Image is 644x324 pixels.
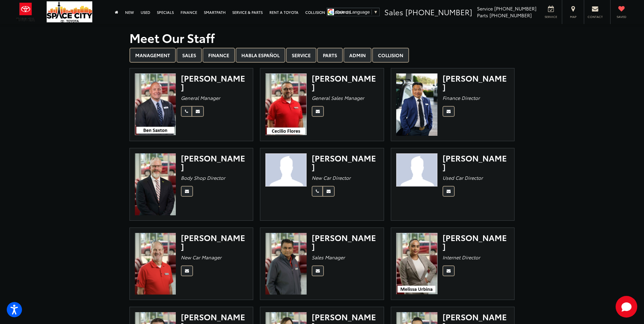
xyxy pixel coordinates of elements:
[616,296,637,318] svg: Start Chat
[443,153,509,171] div: [PERSON_NAME]
[265,153,307,187] img: JAMES TAYLOR
[396,233,437,294] img: Melissa Urbina
[614,15,629,19] span: Saved
[323,186,335,197] a: Email
[181,265,193,276] a: Email
[202,48,235,63] a: Finance
[181,106,192,117] a: Phone
[588,15,603,19] span: Contact
[181,254,221,261] em: New Car Manager
[312,94,364,101] em: General Sales Manager
[336,9,378,15] a: Select Language​
[477,5,493,12] span: Service
[312,73,379,91] div: [PERSON_NAME]
[181,73,248,91] div: [PERSON_NAME]
[312,254,345,261] em: Sales Manager
[312,174,351,181] em: New Car Director
[265,73,307,135] img: Cecilio Flores
[396,153,437,187] img: Marco Compean
[181,174,225,181] em: Body Shop Director
[443,254,480,261] em: Internet Director
[374,9,378,15] span: ▼
[181,186,193,197] a: Email
[312,186,323,197] a: Phone
[135,233,176,295] img: David Hardy
[312,106,324,117] a: Email
[176,48,202,63] a: Sales
[286,48,316,63] a: Service
[443,174,483,181] em: Used Car Director
[343,48,372,63] a: Admin
[135,153,176,215] img: Sean Patterson
[129,48,515,63] div: Department Tabs
[443,233,509,251] div: [PERSON_NAME]
[181,94,220,101] em: General Manager
[396,73,437,136] img: Nam Pham
[443,186,455,197] a: Email
[129,48,176,63] a: Management
[384,6,403,17] span: Sales
[443,73,509,91] div: [PERSON_NAME]
[443,106,455,117] a: Email
[265,233,307,295] img: Oz Ali
[317,48,343,63] a: Parts
[192,106,204,117] a: Email
[129,31,515,44] h1: Meet Our Staff
[405,6,472,17] span: [PHONE_NUMBER]
[490,12,532,19] span: [PHONE_NUMBER]
[312,233,379,251] div: [PERSON_NAME]
[372,48,409,63] a: Collision
[236,48,285,63] a: Habla Español
[312,153,379,171] div: [PERSON_NAME]
[135,73,176,135] img: Ben Saxton
[494,5,536,12] span: [PHONE_NUMBER]
[443,265,455,276] a: Email
[477,12,488,19] span: Parts
[181,153,248,171] div: [PERSON_NAME]
[181,233,248,251] div: [PERSON_NAME]
[336,9,370,15] span: Select Language
[47,1,92,22] img: Space City Toyota
[312,265,324,276] a: Email
[566,15,580,19] span: Map
[616,296,637,318] button: Toggle Chat Window
[443,94,480,101] em: Finance Director
[543,15,558,19] span: Service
